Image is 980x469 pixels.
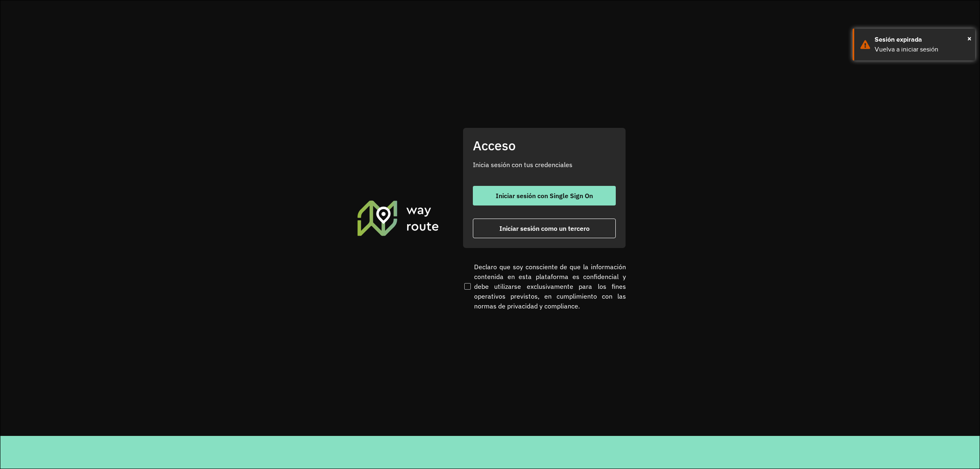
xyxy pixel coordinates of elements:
[356,199,440,237] img: Roteirizador AmbevTech
[875,35,969,45] div: Sesión expirada
[496,192,593,199] span: Iniciar sesión con Single Sign On
[499,225,590,232] span: Iniciar sesión como un tercero
[967,32,971,45] button: Close
[473,138,616,153] h2: Acceso
[463,262,626,311] label: Declaro que soy consciente de que la información contenida en esta plataforma es confidencial y d...
[473,186,616,205] button: button
[875,45,969,54] div: Vuelva a iniciar sesión
[473,219,616,238] button: button
[473,160,616,170] p: Inicia sesión con tus credenciales
[967,32,971,45] span: ×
